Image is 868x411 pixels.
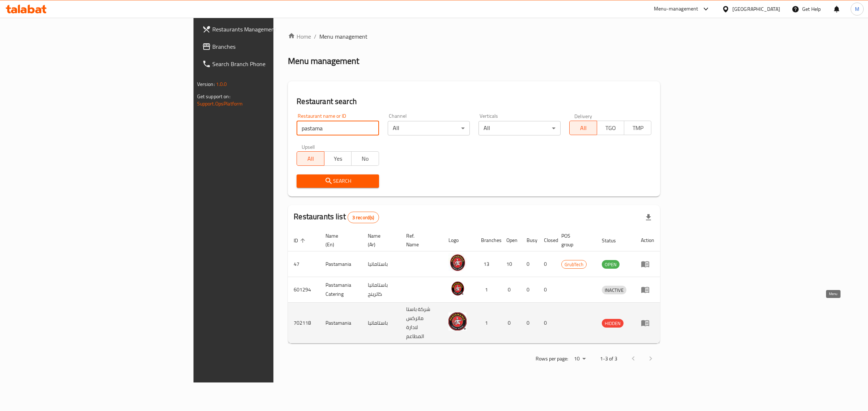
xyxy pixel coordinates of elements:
a: Restaurants Management [196,21,339,38]
th: Logo [443,229,475,251]
button: TGO [597,121,624,135]
td: باستامانيا [362,251,400,277]
span: No [354,153,376,164]
td: Pastamania [320,303,362,343]
p: Rows per page: [536,354,568,363]
span: Menu management [319,32,367,41]
span: Branches [212,42,333,51]
img: Pastamania [448,312,467,330]
button: All [569,121,597,135]
span: Yes [327,153,349,164]
span: Search Branch Phone [212,60,333,68]
span: Version: [197,79,215,89]
div: All [478,121,561,135]
span: TMP [627,123,648,133]
td: Pastamania [320,251,362,277]
span: GrubTech [562,260,586,269]
label: Upsell [302,144,315,149]
img: Pastamania [448,254,467,272]
span: INACTIVE [602,286,626,294]
label: Delivery [574,113,592,118]
button: Yes [324,151,352,166]
td: 0 [501,277,521,303]
nav: breadcrumb [288,32,660,41]
span: Search [302,177,373,186]
div: Export file [640,209,657,226]
span: Get support on: [197,92,230,101]
div: Menu [641,285,654,294]
a: Branches [196,38,339,55]
td: 1 [475,277,501,303]
input: Search for restaurant name or ID.. [297,121,379,135]
p: 1-3 of 3 [600,354,617,363]
td: 10 [501,251,521,277]
button: Search [297,174,379,188]
th: Busy [521,229,538,251]
div: Rows per page: [571,354,588,364]
h2: Restaurant search [297,96,651,107]
img: Pastamania Catering [448,279,467,297]
td: 0 [538,303,556,343]
td: 0 [521,277,538,303]
td: باستامانيا [362,303,400,343]
span: All [300,153,321,164]
td: 0 [538,277,556,303]
span: Ref. Name [406,232,434,249]
span: TGO [600,123,621,133]
span: ID [294,236,307,245]
button: All [297,151,324,166]
h2: Restaurants list [294,211,379,223]
span: OPEN [602,260,620,269]
table: enhanced table [288,229,660,343]
span: Status [602,236,625,245]
span: Name (Ar) [368,232,391,249]
button: No [351,151,379,166]
span: M [855,5,859,13]
td: Pastamania Catering [320,277,362,303]
th: Action [635,229,660,251]
td: 0 [521,251,538,277]
td: باستامانيا كاترينج [362,277,400,303]
a: Support.OpsPlatform [197,99,243,108]
button: TMP [624,121,651,135]
span: 3 record(s) [348,214,379,221]
div: Menu-management [654,5,698,13]
span: Name (En) [325,232,353,249]
div: All [388,121,470,135]
div: Total records count [348,212,379,223]
td: 0 [538,251,556,277]
th: Closed [538,229,556,251]
span: Restaurants Management [212,25,333,34]
span: All [573,123,594,133]
span: 1.0.0 [216,79,227,89]
th: Open [501,229,521,251]
div: [GEOGRAPHIC_DATA] [732,5,780,13]
td: 13 [475,251,501,277]
span: POS group [561,232,587,249]
a: Search Branch Phone [196,55,339,73]
div: Menu [641,260,654,268]
span: HIDDEN [602,319,624,328]
td: شركة باستا ماتركس لادارة المطاعم [400,303,443,343]
td: 0 [521,303,538,343]
td: 1 [475,303,501,343]
th: Branches [475,229,501,251]
td: 0 [501,303,521,343]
